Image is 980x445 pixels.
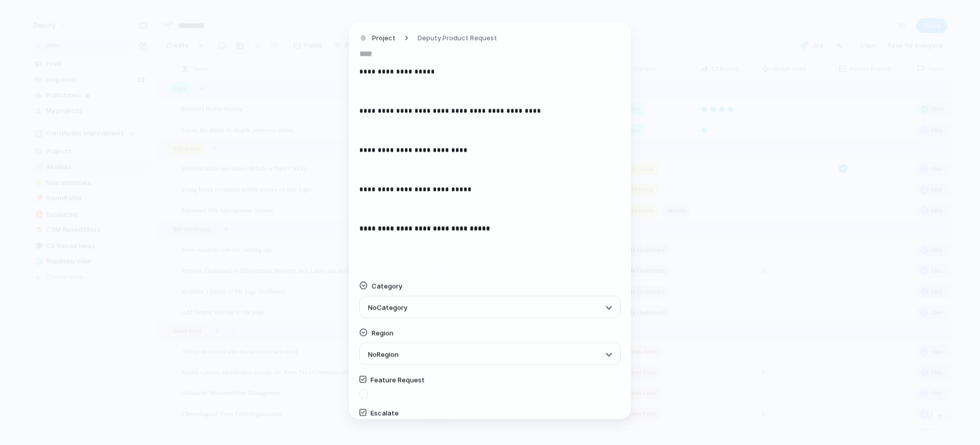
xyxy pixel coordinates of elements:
span: Feature Request [371,376,425,384]
span: Escalate [371,409,399,417]
button: Deputy Product Request [411,31,503,45]
span: No Region [368,350,399,358]
span: Deputy Product Request [418,33,497,43]
span: No Category [368,303,407,311]
span: Project [372,33,396,43]
span: Category [372,282,402,290]
button: Project [357,31,399,45]
span: Region [372,329,394,337]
